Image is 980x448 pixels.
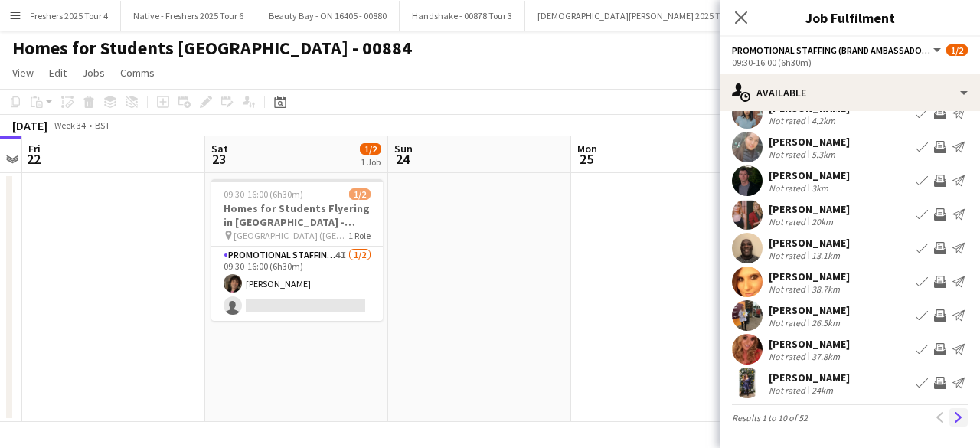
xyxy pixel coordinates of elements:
div: BST [95,119,110,131]
div: [PERSON_NAME] [769,202,850,216]
div: 4.2km [808,115,838,126]
span: Promotional Staffing (Brand Ambassadors) [732,44,931,56]
div: 26.5km [808,317,843,329]
button: Native - Freshers 2025 Tour 6 [121,1,256,31]
div: 1 Job [361,156,381,168]
span: View [12,66,34,80]
div: [PERSON_NAME] [769,371,850,384]
div: 37.8km [808,351,843,362]
span: [GEOGRAPHIC_DATA] ([GEOGRAPHIC_DATA]) [234,230,348,241]
span: 1/2 [946,44,968,56]
button: Promotional Staffing (Brand Ambassadors) [732,44,943,56]
span: Sun [394,142,413,155]
span: 23 [209,150,228,168]
div: Not rated [769,283,808,295]
span: 09:30-16:00 (6h30m) [224,188,303,200]
span: 1 Role [348,230,371,241]
h1: Homes for Students [GEOGRAPHIC_DATA] - 00884 [12,37,412,60]
div: Not rated [769,317,808,329]
div: 13.1km [808,250,843,261]
div: [PERSON_NAME] [769,168,850,182]
div: Not rated [769,351,808,362]
div: 5.3km [808,149,838,160]
div: Not rated [769,384,808,396]
div: Not rated [769,216,808,227]
div: 3km [808,182,831,194]
div: [PERSON_NAME] [769,236,850,250]
span: Fri [28,142,41,155]
button: [DEMOGRAPHIC_DATA][PERSON_NAME] 2025 Tour 1 - 00848 [525,1,781,31]
button: Beauty Bay - ON 16405 - 00880 [256,1,400,31]
h3: Homes for Students Flyering in [GEOGRAPHIC_DATA] - 00884 [211,201,383,229]
div: Not rated [769,250,808,261]
div: Available [720,74,980,111]
h3: Job Fulfilment [720,8,980,28]
div: Not rated [769,182,808,194]
button: Handshake - 00878 Tour 3 [400,1,525,31]
a: Edit [43,63,73,83]
div: [DATE] [12,118,47,133]
a: View [6,63,40,83]
div: 09:30-16:00 (6h30m) [732,57,968,68]
span: 24 [392,150,413,168]
app-card-role: Promotional Staffing (Brand Ambassadors)4I1/209:30-16:00 (6h30m)[PERSON_NAME] [211,247,383,321]
div: [PERSON_NAME] [769,303,850,317]
span: Mon [577,142,597,155]
div: [PERSON_NAME] [769,270,850,283]
span: Comms [120,66,155,80]
div: [PERSON_NAME] [769,337,850,351]
div: 24km [808,384,836,396]
div: Not rated [769,115,808,126]
div: [PERSON_NAME] [769,135,850,149]
span: Edit [49,66,67,80]
span: 1/2 [349,188,371,200]
span: Results 1 to 10 of 52 [732,412,808,423]
span: Sat [211,142,228,155]
app-job-card: 09:30-16:00 (6h30m)1/2Homes for Students Flyering in [GEOGRAPHIC_DATA] - 00884 [GEOGRAPHIC_DATA] ... [211,179,383,321]
span: Week 34 [51,119,89,131]
span: 22 [26,150,41,168]
div: 20km [808,216,836,227]
span: Jobs [82,66,105,80]
span: 1/2 [360,143,381,155]
a: Jobs [76,63,111,83]
span: 25 [575,150,597,168]
div: Not rated [769,149,808,160]
a: Comms [114,63,161,83]
div: 38.7km [808,283,843,295]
